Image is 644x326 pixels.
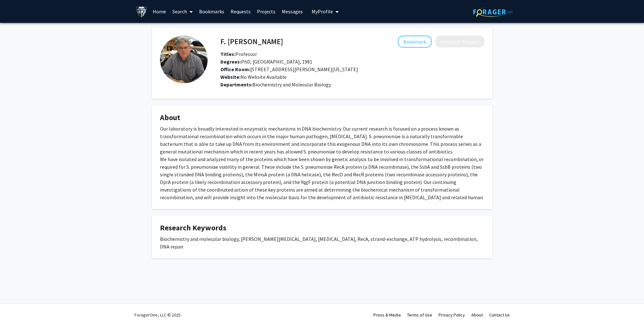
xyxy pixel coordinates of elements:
span: No Website Available [220,74,287,80]
span: Professor [220,51,257,57]
span: PhD, [GEOGRAPHIC_DATA], 1981 [220,58,312,65]
h4: About [160,113,484,122]
a: Home [149,0,169,23]
b: Website: [220,74,240,80]
a: Privacy Policy [439,312,465,318]
b: Titles: [220,51,235,57]
h4: Research Keywords [160,223,484,233]
div: Our laboratory is broadly interested in enzymatic mechanisms in DNA biochemistry. Our current res... [160,125,484,209]
img: Profile Picture [160,36,208,83]
b: Office Room: [220,66,250,72]
button: Compose Request to F. Randy Bryant [435,36,484,47]
h4: F. [PERSON_NAME] [220,36,283,47]
span: [STREET_ADDRESS][PERSON_NAME][US_STATE] [220,66,358,72]
span: My Profile [312,8,333,15]
img: ForagerOne Logo [473,7,513,17]
iframe: Chat [617,297,639,321]
b: Departments: [220,81,253,88]
a: Press & Media [373,312,401,318]
b: Degrees: [220,58,241,65]
div: Biochemistry and molecular biology, [PERSON_NAME][MEDICAL_DATA], [MEDICAL_DATA], RecA, strand-exc... [160,235,484,250]
a: Messages [279,0,306,23]
button: Add F. Randy Bryant to Bookmarks [398,36,432,48]
a: Terms of Use [407,312,432,318]
a: Search [169,0,196,23]
img: Johns Hopkins University Logo [136,6,147,17]
a: Contact Us [489,312,510,318]
span: Biochemistry and Molecular Biology [253,81,331,88]
a: Requests [227,0,254,23]
a: Bookmarks [196,0,227,23]
div: ForagerOne, LLC © 2025 [135,304,181,326]
a: About [471,312,483,318]
a: Projects [254,0,279,23]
